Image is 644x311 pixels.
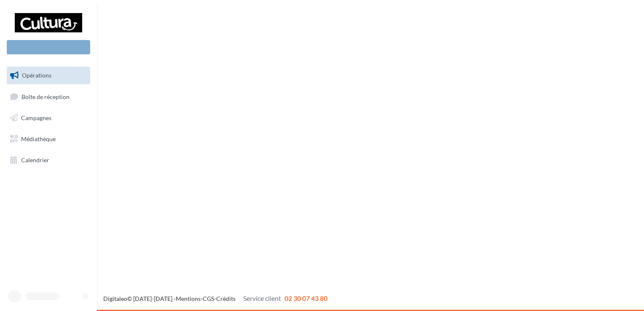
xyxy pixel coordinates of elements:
[216,295,236,302] a: Crédits
[21,93,70,100] span: Boîte de réception
[243,294,281,302] span: Service client
[203,295,214,302] a: CGS
[5,67,92,84] a: Opérations
[5,151,92,169] a: Calendrier
[5,88,92,106] a: Boîte de réception
[21,156,49,163] span: Calendrier
[5,109,92,127] a: Campagnes
[7,40,90,54] div: Nouvelle campagne
[284,294,327,302] span: 02 30 07 43 80
[22,72,51,79] span: Opérations
[21,114,51,121] span: Campagnes
[176,295,201,302] a: Mentions
[103,295,127,302] a: Digitaleo
[21,135,56,142] span: Médiathèque
[103,295,327,302] span: © [DATE]-[DATE] - - -
[5,130,92,148] a: Médiathèque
